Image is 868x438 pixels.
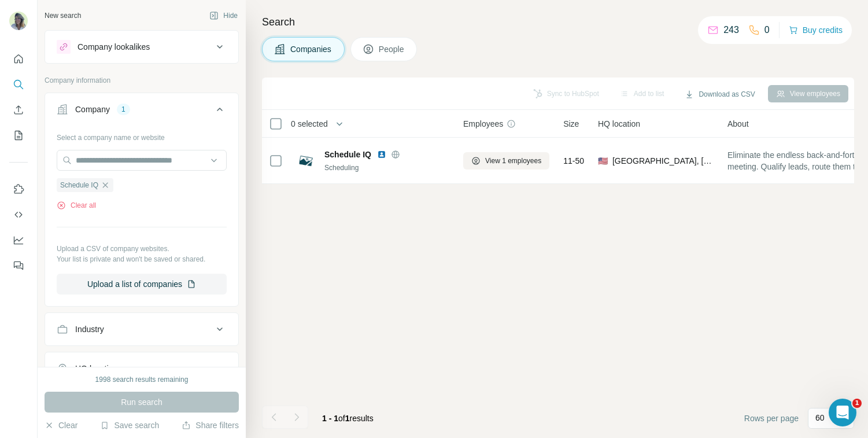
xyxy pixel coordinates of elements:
button: Use Surfe API [9,204,28,225]
button: Clear all [57,200,96,211]
button: Download as CSV [677,86,763,103]
span: Employees [463,118,503,130]
img: Logo of Schedule IQ [297,152,315,170]
p: Upload a CSV of company websites. [57,244,227,254]
div: HQ location [75,363,117,374]
div: Industry [75,323,104,335]
button: Upload a list of companies [57,274,227,295]
p: Your list is private and won't be saved or shared. [57,254,227,264]
div: New search [45,10,81,21]
span: results [322,414,374,423]
div: 1998 search results remaining [95,374,189,385]
span: Companies [290,43,333,55]
h4: Search [262,14,854,30]
button: Dashboard [9,230,28,251]
span: About [727,118,749,130]
div: Company [75,104,110,115]
img: LinkedIn logo [377,150,386,159]
div: Company lookalikes [77,41,150,53]
span: 11-50 [563,155,584,167]
button: Company lookalikes [45,33,238,61]
button: Hide [201,7,246,24]
span: 1 [852,399,862,408]
button: Feedback [9,255,28,276]
span: 1 - 1 [322,414,338,423]
button: Enrich CSV [9,100,28,120]
div: Select a company name or website [57,128,227,143]
p: 60 [815,412,825,424]
p: 243 [723,23,739,37]
span: Schedule IQ [60,180,98,190]
span: HQ location [598,118,640,130]
button: Industry [45,315,238,343]
span: Schedule IQ [324,149,371,160]
div: 1 [117,104,130,115]
div: Scheduling [324,163,449,173]
span: of [338,414,345,423]
button: Buy credits [789,22,843,38]
button: Use Surfe on LinkedIn [9,179,28,200]
button: Search [9,74,28,95]
button: Quick start [9,49,28,69]
span: People [379,43,405,55]
button: Share filters [182,419,239,431]
span: [GEOGRAPHIC_DATA], [US_STATE] [612,155,714,167]
span: 1 [345,414,350,423]
p: 0 [764,23,770,37]
span: 🇺🇸 [598,155,608,167]
button: View 1 employees [463,152,549,170]
img: Avatar [9,12,28,30]
button: Clear [45,419,77,431]
button: Save search [100,419,159,431]
p: Company information [45,75,239,86]
button: HQ location [45,355,238,382]
span: Rows per page [744,413,799,424]
span: 0 selected [291,118,328,130]
span: View 1 employees [485,156,541,166]
button: My lists [9,125,28,146]
button: Company1 [45,95,238,128]
iframe: Intercom live chat [829,399,856,426]
span: Size [563,118,579,130]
